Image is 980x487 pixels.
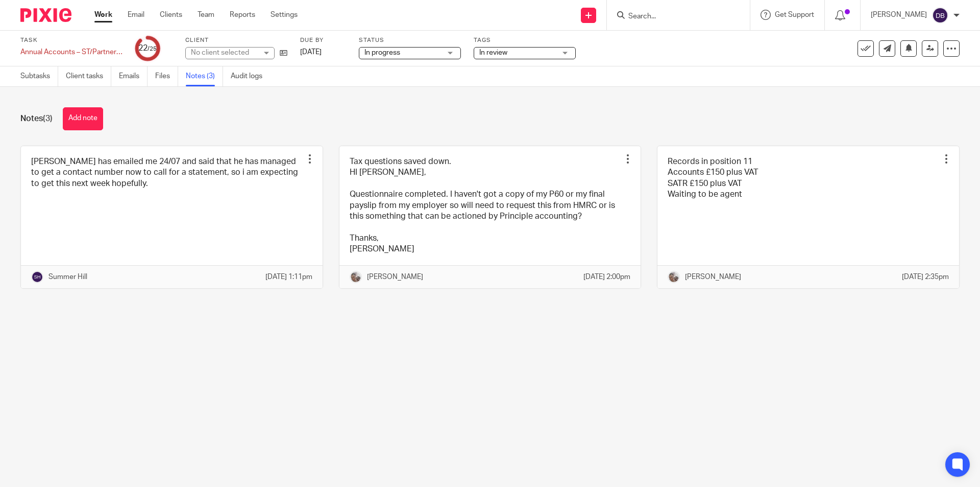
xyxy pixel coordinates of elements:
[48,272,87,282] p: Summer Hill
[367,272,423,282] p: [PERSON_NAME]
[902,272,949,282] p: [DATE] 2:35pm
[932,7,948,24] img: svg%3E
[350,271,362,283] img: me.jpg
[191,48,257,58] div: No client selected
[775,11,814,18] span: Get Support
[138,42,157,54] div: 22
[627,12,719,21] input: Search
[160,10,182,20] a: Clients
[265,272,312,282] p: [DATE] 1:11pm
[230,10,255,20] a: Reports
[185,36,287,44] label: Client
[20,8,71,22] img: Pixie
[300,49,322,56] span: [DATE]
[20,47,122,57] div: Annual Accounts – ST/Partnership - Manual
[31,271,43,283] img: svg%3E
[668,271,680,283] img: me.jpg
[66,66,111,86] a: Client tasks
[43,114,53,123] span: (3)
[63,107,103,130] button: Add note
[474,36,576,44] label: Tags
[20,36,122,44] label: Task
[685,272,741,282] p: [PERSON_NAME]
[128,10,144,20] a: Email
[198,10,214,20] a: Team
[231,66,270,86] a: Audit logs
[94,10,112,20] a: Work
[271,10,298,20] a: Settings
[583,272,630,282] p: [DATE] 2:00pm
[359,36,461,44] label: Status
[871,10,927,20] p: [PERSON_NAME]
[300,36,346,44] label: Due by
[479,49,507,56] span: In review
[20,66,58,86] a: Subtasks
[186,66,223,86] a: Notes (3)
[364,49,400,56] span: In progress
[155,66,178,86] a: Files
[20,113,53,124] h1: Notes
[148,46,157,52] small: /25
[119,66,148,86] a: Emails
